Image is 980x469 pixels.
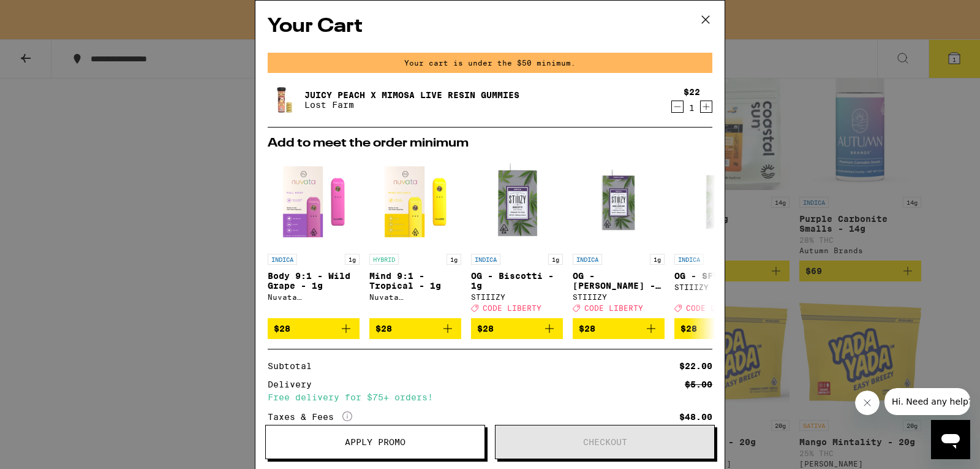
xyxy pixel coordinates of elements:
iframe: Close message [855,391,880,415]
div: Nuvata ([GEOGRAPHIC_DATA]) [369,293,461,301]
a: Open page for Body 9:1 - Wild Grape - 1g from Nuvata (CA) [268,156,360,318]
img: Nuvata (CA) - Mind 9:1 - Tropical - 1g [369,156,461,248]
img: STIIIZY - OG - SFV OG - 1g [674,156,766,248]
iframe: Message from company [884,388,970,415]
p: 1g [548,254,563,265]
div: 1 [684,103,700,113]
p: 1g [345,254,360,265]
button: Add to bag [674,318,766,339]
h2: Add to meet the order minimum [268,137,712,150]
div: Free delivery for $75+ orders! [268,393,712,402]
h2: Your Cart [268,13,712,40]
div: STIIIZY [674,283,766,291]
a: Juicy Peach x Mimosa Live Resin Gummies [304,90,519,100]
div: $22 [684,87,700,97]
button: Increment [700,101,712,113]
img: Juicy Peach x Mimosa Live Resin Gummies [268,83,302,117]
div: $5.00 [685,380,712,389]
span: Apply Promo [345,438,405,446]
a: Open page for OG - SFV OG - 1g from STIIIZY [674,156,766,318]
button: Add to bag [573,318,665,339]
p: Lost Farm [304,100,519,110]
button: Add to bag [268,318,360,339]
p: Mind 9:1 - Tropical - 1g [369,271,461,291]
button: Decrement [671,101,684,113]
p: OG - SFV OG - 1g [674,271,766,281]
button: Add to bag [471,318,563,339]
div: Nuvata ([GEOGRAPHIC_DATA]) [268,293,360,301]
span: $28 [579,324,595,334]
div: Taxes & Fees [268,411,352,422]
span: $28 [680,324,697,334]
span: Hi. Need any help? [7,9,88,18]
p: INDICA [471,254,500,265]
p: OG - Biscotti - 1g [471,271,563,291]
p: Body 9:1 - Wild Grape - 1g [268,271,360,291]
a: Open page for OG - Biscotti - 1g from STIIIZY [471,156,563,318]
p: 1g [650,254,665,265]
div: $22.00 [679,362,712,370]
span: CODE LIBERTY [584,304,643,312]
p: OG - [PERSON_NAME] - 1g [573,271,665,291]
img: Nuvata (CA) - Body 9:1 - Wild Grape - 1g [268,156,360,248]
div: Subtotal [268,362,320,370]
span: $28 [375,324,392,334]
a: Open page for OG - King Louis XIII - 1g from STIIIZY [573,156,665,318]
div: Your cart is under the $50 minimum. [268,53,712,73]
img: STIIIZY - OG - Biscotti - 1g [471,156,563,248]
div: Delivery [268,380,320,389]
div: $48.00 [679,413,712,421]
button: Checkout [495,425,715,459]
span: CODE LIBERTY [483,304,541,312]
button: Apply Promo [265,425,485,459]
div: STIIIZY [573,293,665,301]
span: CODE LIBERTY [686,304,745,312]
span: Checkout [583,438,627,446]
div: STIIIZY [471,293,563,301]
p: 1g [447,254,461,265]
p: INDICA [573,254,602,265]
iframe: Button to launch messaging window [931,420,970,459]
button: Add to bag [369,318,461,339]
span: $28 [274,324,290,334]
p: HYBRID [369,254,399,265]
p: INDICA [674,254,704,265]
a: Open page for Mind 9:1 - Tropical - 1g from Nuvata (CA) [369,156,461,318]
span: $28 [477,324,494,334]
img: STIIIZY - OG - King Louis XIII - 1g [573,156,665,248]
